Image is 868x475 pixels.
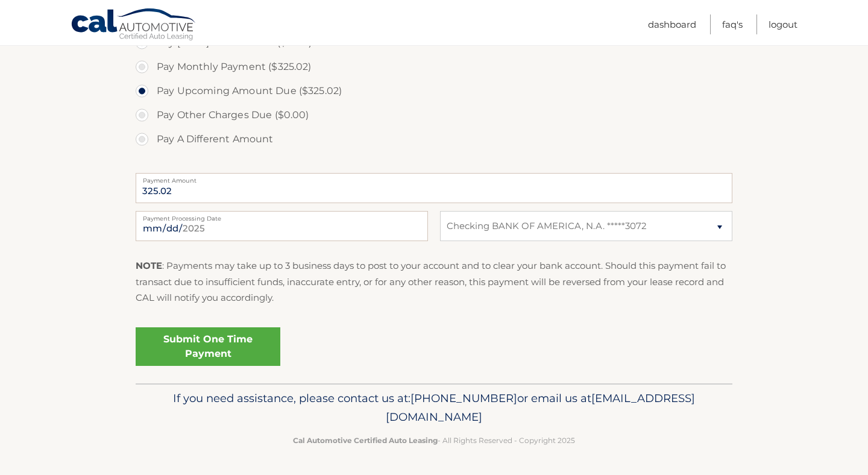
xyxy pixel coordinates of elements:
a: Dashboard [648,14,696,34]
label: Pay A Different Amount [136,127,732,151]
strong: NOTE [136,260,162,271]
p: : Payments may take up to 3 business days to post to your account and to clear your bank account.... [136,258,732,306]
label: Pay Other Charges Due ($0.00) [136,103,732,127]
label: Payment Amount [136,173,732,183]
label: Pay Monthly Payment ($325.02) [136,55,732,79]
label: Payment Processing Date [136,211,428,221]
p: If you need assistance, please contact us at: or email us at [143,389,725,427]
strong: Cal Automotive Certified Auto Leasing [293,436,438,445]
input: Payment Amount [136,173,732,203]
a: Submit One Time Payment [136,327,280,366]
input: Payment Date [136,211,428,241]
a: Logout [769,14,797,34]
span: [PHONE_NUMBER] [410,391,517,405]
p: - All Rights Reserved - Copyright 2025 [143,434,725,447]
a: FAQ's [722,14,743,34]
a: Cal Automotive [71,8,197,43]
label: Pay Upcoming Amount Due ($325.02) [136,79,732,103]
